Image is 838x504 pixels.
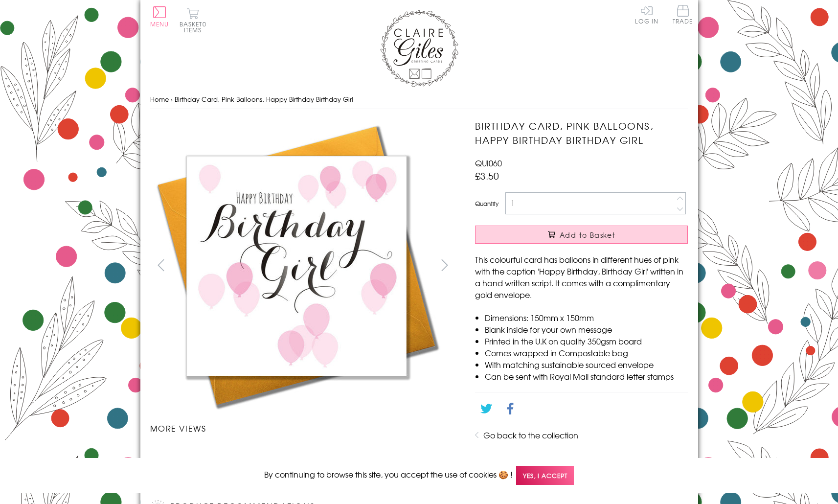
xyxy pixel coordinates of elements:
[150,254,172,276] button: prev
[485,359,688,370] li: With matching sustainable sourced envelope
[180,8,206,33] button: Basket0 items
[485,347,688,359] li: Comes wrapped in Compostable bag
[150,20,169,28] span: Menu
[475,119,688,147] h1: Birthday Card, Pink Balloons, Happy Birthday Birthday Girl
[485,335,688,347] li: Printed in the U.K on quality 350gsm board
[635,5,658,24] a: Log In
[485,370,688,382] li: Can be sent with Royal Mail standard letter stamps
[475,157,502,169] span: QUI060
[150,119,444,412] img: Birthday Card, Pink Balloons, Happy Birthday Birthday Girl
[150,6,169,27] button: Menu
[673,5,693,24] span: Trade
[475,199,498,208] label: Quantity
[516,466,574,485] span: Yes, I accept
[475,169,499,183] span: £3.50
[184,20,206,34] span: 0 items
[475,226,688,244] button: Add to Basket
[171,94,173,104] span: ›
[175,94,353,104] span: Birthday Card, Pink Balloons, Happy Birthday Birthday Girl
[150,422,456,434] h3: More views
[485,312,688,323] li: Dimensions: 150mm x 150mm
[226,444,303,465] li: Carousel Page 2
[475,253,688,300] p: This colourful card has balloons in different hues of pink with the caption 'Happy Birthday, Birt...
[673,5,693,26] a: Trade
[483,429,578,441] a: Go back to the collection
[150,444,226,465] li: Carousel Page 1 (Current Slide)
[560,230,615,240] span: Add to Basket
[150,444,456,465] ul: Carousel Pagination
[380,10,458,87] img: Claire Giles Greetings Cards
[150,90,688,110] nav: breadcrumbs
[433,254,455,276] button: next
[150,94,169,104] a: Home
[485,323,688,335] li: Blank inside for your own message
